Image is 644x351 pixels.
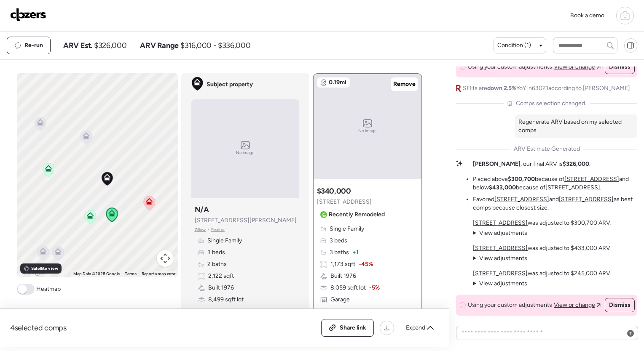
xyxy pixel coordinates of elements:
span: View adjustments [479,255,527,262]
a: Open this area in Google Maps (opens a new window) [19,266,47,277]
strong: $326,000 [563,160,589,168]
span: 4 selected comps [10,323,67,333]
span: [STREET_ADDRESS] [317,198,372,206]
span: Dismiss [609,301,631,309]
span: Subject property [207,80,253,89]
span: Remove [393,80,416,88]
a: [STREET_ADDRESS] [473,219,528,226]
span: 3 baths [330,248,349,257]
span: Book a demo [570,12,604,19]
strong: $433,000 [489,184,516,191]
span: Comps selection changed. [516,99,586,108]
a: View or change [554,63,601,71]
span: Recently Remodeled [329,210,385,219]
span: Realtor [211,226,225,233]
span: Dismiss [609,63,631,71]
span: • [207,226,209,233]
span: Garage [330,295,350,304]
span: Built 1976 [208,284,234,292]
span: Single Family [330,225,364,233]
span: Using your custom adjustments [468,301,552,309]
span: Satellite view [31,265,58,272]
span: Expand [406,324,425,332]
p: was adjusted to $433,000 ARV. [473,244,612,253]
span: View adjustments [479,280,527,287]
span: 2,122 sqft [208,272,234,280]
h3: $340,000 [317,186,351,196]
span: Share link [340,324,366,332]
span: Garage [208,307,228,316]
strong: [PERSON_NAME] [473,160,521,168]
button: Map camera controls [157,250,174,267]
strong: $300,700 [508,175,535,183]
summary: View adjustments [473,279,527,288]
span: 8,499 sqft lot [208,295,244,304]
a: [STREET_ADDRESS] [559,196,614,203]
span: [STREET_ADDRESS][PERSON_NAME] [195,216,297,225]
span: 0.19mi [329,78,346,87]
li: Placed above because of and below because of . [473,175,637,192]
span: $326,000 [94,40,126,51]
span: No image [236,149,255,156]
p: Regenerate ARV based on my selected comps [518,118,634,135]
a: Report a map error [142,271,175,276]
span: $316,000 - $336,000 [180,40,250,51]
a: [STREET_ADDRESS] [494,196,549,203]
p: , our final ARV is . [473,160,590,168]
span: Using your custom adjustments [468,63,552,71]
span: Re-run [24,41,43,50]
a: [STREET_ADDRESS] [473,245,528,252]
span: + 1 [352,248,359,257]
span: Map Data ©2025 Google [73,271,120,276]
img: Logo [10,8,46,21]
span: SFHs are YoY in 63021 according to [PERSON_NAME] [463,84,630,93]
span: Brk/Stn Veneer Frnt [330,307,384,316]
summary: View adjustments [473,254,527,263]
span: -45% [359,260,373,269]
img: Google [19,266,47,277]
h3: N/A [195,205,209,215]
span: 2 baths [207,260,227,269]
span: ARV Range [140,40,179,51]
a: [STREET_ADDRESS] [564,175,619,183]
span: View or change [554,301,595,309]
span: down 2.5% [487,85,516,92]
summary: View adjustments [473,229,527,237]
li: Favored and as best comps because closest size. [473,195,637,212]
span: View or change [554,63,595,71]
span: 1,173 sqft [330,260,355,269]
p: was adjusted to $300,700 ARV. [473,219,612,227]
span: ARV Est. [63,40,92,51]
a: [STREET_ADDRESS] [545,184,600,191]
span: Built 1976 [330,272,356,280]
span: Zillow [195,226,206,233]
span: ARV Estimate Generated [514,145,580,153]
span: 3 beds [330,237,347,245]
span: Condition (1) [497,41,531,50]
span: No image [358,128,377,134]
a: View or change [554,301,601,309]
a: [STREET_ADDRESS] [473,270,528,277]
span: View adjustments [479,229,527,237]
span: Single Family [207,237,242,245]
span: Heatmap [36,285,61,293]
span: 3 beds [207,248,225,257]
p: was adjusted to $245,000 ARV. [473,269,612,278]
span: 8,059 sqft lot [330,284,366,292]
span: -5% [369,284,380,292]
a: Terms (opens in new tab) [125,271,137,276]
